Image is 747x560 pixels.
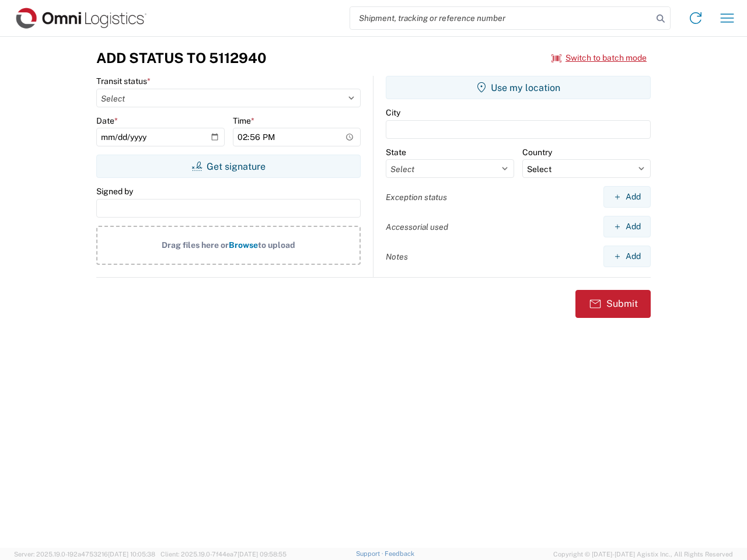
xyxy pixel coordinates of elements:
[356,550,385,557] a: Support
[160,551,287,558] span: Client: 2025.19.0-7f44ea7
[386,107,400,118] label: City
[229,240,258,250] span: Browse
[386,192,447,202] label: Exception status
[575,290,651,318] button: Submit
[96,76,151,86] label: Transit status
[96,50,266,66] h3: Add Status to 5112940
[96,116,118,126] label: Date
[522,147,552,157] label: Country
[386,76,651,99] button: Use my location
[162,240,229,250] span: Drag files here or
[551,48,647,68] button: Switch to batch mode
[233,116,254,126] label: Time
[386,147,406,157] label: State
[96,155,361,178] button: Get signature
[603,246,651,267] button: Add
[553,549,733,559] span: Copyright © [DATE]-[DATE] Agistix Inc., All Rights Reserved
[603,186,651,208] button: Add
[96,186,133,197] label: Signed by
[350,7,652,29] input: Shipment, tracking or reference number
[108,551,155,558] span: [DATE] 10:05:38
[258,240,295,250] span: to upload
[238,551,287,558] span: [DATE] 09:58:55
[386,251,408,262] label: Notes
[385,550,414,557] a: Feedback
[14,551,155,558] span: Server: 2025.19.0-192a4753216
[603,216,651,237] button: Add
[386,222,448,232] label: Accessorial used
